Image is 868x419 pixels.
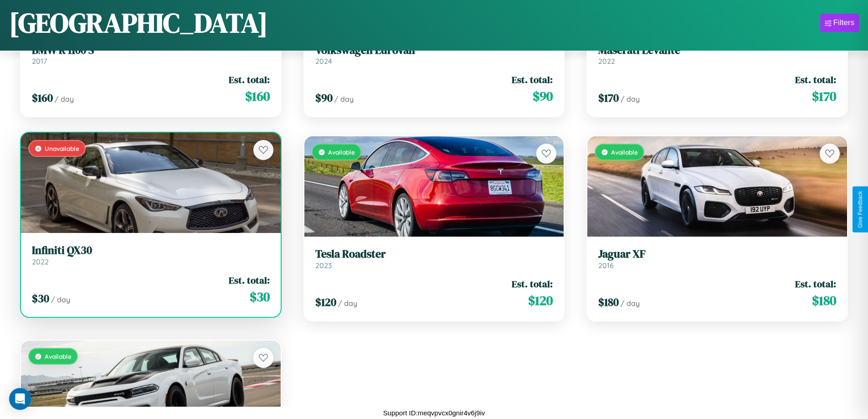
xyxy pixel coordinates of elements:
[245,87,270,105] span: $ 160
[598,90,619,105] span: $ 170
[229,73,270,86] span: Est. total:
[315,261,332,270] span: 2023
[32,57,47,66] span: 2017
[32,44,270,66] a: BMW R 1100 S2017
[528,291,553,310] span: $ 120
[229,274,270,287] span: Est. total:
[598,295,619,310] span: $ 180
[611,148,638,156] span: Available
[598,261,614,270] span: 2016
[315,90,333,105] span: $ 90
[621,299,640,308] span: / day
[598,248,836,261] h3: Jaguar XF
[315,44,553,66] a: Volkswagen EuroVan2024
[598,44,836,66] a: Maserati Levante2022
[315,295,336,310] span: $ 120
[250,288,270,306] span: $ 30
[9,4,268,41] h1: [GEOGRAPHIC_DATA]
[315,248,553,270] a: Tesla Roadster2023
[598,57,615,66] span: 2022
[795,73,836,86] span: Est. total:
[315,248,553,261] h3: Tesla Roadster
[334,94,354,103] span: / day
[32,244,270,266] a: Infiniti QX302022
[598,248,836,270] a: Jaguar XF2016
[812,87,836,105] span: $ 170
[533,87,553,105] span: $ 90
[32,244,270,257] h3: Infiniti QX30
[32,257,49,266] span: 2022
[32,90,53,105] span: $ 160
[338,299,357,308] span: / day
[795,277,836,290] span: Est. total:
[512,277,553,290] span: Est. total:
[32,291,49,306] span: $ 30
[812,291,836,310] span: $ 180
[621,94,640,103] span: / day
[45,145,79,152] span: Unavailable
[45,352,72,360] span: Available
[328,148,355,156] span: Available
[9,388,31,410] div: Open Intercom Messenger
[857,191,863,228] div: Give Feedback
[315,57,332,66] span: 2024
[833,18,854,27] div: Filters
[383,407,485,419] p: Support ID: meqvpvcx0gnir4v6j9iv
[512,73,553,86] span: Est. total:
[51,295,70,304] span: / day
[55,94,74,103] span: / day
[820,14,859,32] button: Filters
